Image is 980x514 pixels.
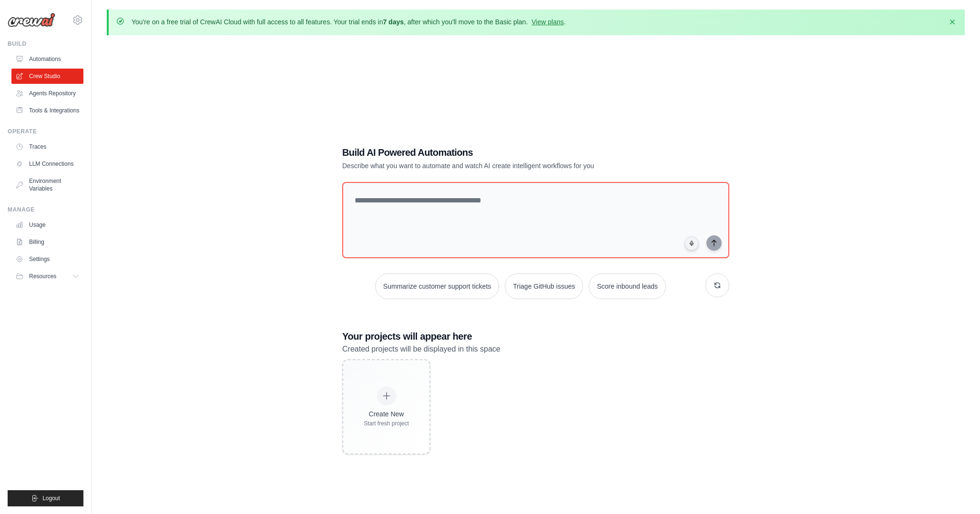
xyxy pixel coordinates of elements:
[364,409,409,419] div: Create New
[11,156,83,171] a: LLM Connections
[11,86,83,101] a: Agents Repository
[375,273,499,299] button: Summarize customer support tickets
[342,161,663,171] p: Describe what you want to automate and watch AI create intelligent workflows for you
[11,103,83,118] a: Tools & Integrations
[11,51,83,67] a: Automations
[8,206,83,213] div: Manage
[8,490,83,506] button: Logout
[505,273,583,299] button: Triage GitHub issues
[684,236,699,251] button: Click to speak your automation idea
[11,252,83,267] a: Settings
[11,139,83,154] a: Traces
[8,13,55,27] img: Logo
[705,273,729,297] button: Get new suggestions
[383,18,404,26] strong: 7 days
[29,272,56,280] span: Resources
[364,420,409,427] div: Start fresh project
[342,146,663,159] h1: Build AI Powered Automations
[531,18,563,26] a: View plans
[132,17,566,27] p: You're on a free trial of CrewAI Cloud with full access to all features. Your trial ends in , aft...
[342,343,729,355] p: Created projects will be displayed in this space
[8,128,83,135] div: Operate
[342,330,729,343] h3: Your projects will appear here
[11,173,83,196] a: Environment Variables
[11,217,83,232] a: Usage
[589,273,666,299] button: Score inbound leads
[11,269,83,284] button: Resources
[11,69,83,84] a: Crew Studio
[11,234,83,250] a: Billing
[42,494,60,502] span: Logout
[8,40,83,48] div: Build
